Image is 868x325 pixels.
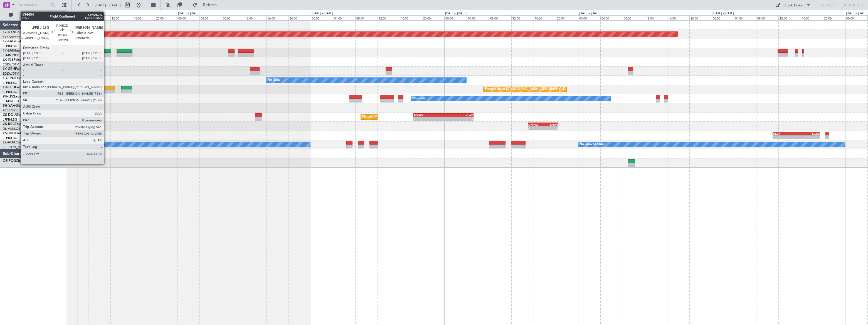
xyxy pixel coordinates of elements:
div: 12:00 [778,15,801,20]
div: 16:00 [801,15,823,20]
button: All Aircraft [6,11,60,20]
div: 16:00 [667,15,689,20]
div: 20:00 [823,15,845,20]
a: DNMM/LOS [3,127,20,131]
div: 04:00 [734,15,756,20]
a: F-HECDFalcon 7X [3,86,30,89]
div: 20:00 [556,15,578,20]
div: - [443,117,473,121]
div: - [796,136,819,139]
div: - [543,126,558,130]
div: - [528,126,543,130]
div: 12:00 [378,15,400,20]
div: 12:00 [511,15,534,20]
div: [DATE] - [DATE] [67,11,89,16]
a: 9H-LPZLegacy 500 [3,95,32,98]
span: 9H-YAA [3,104,15,107]
span: T7-EAGL [3,40,16,43]
a: LFPB/LBG [3,44,17,48]
a: CS-DOUGlobal 6500 [3,113,35,117]
a: T7-DYNChallenger 604 [3,31,39,34]
div: Quick Links [783,3,802,8]
a: F-GPNJFalcon 900EX [3,77,36,80]
button: Quick Links [772,1,813,9]
div: HKJK [773,132,796,135]
div: 00:00 [578,15,600,20]
span: LX-INB [3,58,14,62]
div: 04:00 [600,15,623,20]
div: EGKB [796,132,819,135]
a: OE-FOGCitation Mustang [3,159,43,163]
div: DNMM [528,123,543,126]
a: EVRA/[PERSON_NAME] [3,35,37,39]
a: LFPB/LBG [3,118,17,122]
div: 20:00 [155,15,177,20]
div: - [414,117,443,121]
a: EDLW/DTM [3,72,19,76]
div: 04:00 [333,15,355,20]
div: No Crew Sabadell [580,140,605,149]
div: 08:00 [489,15,511,20]
div: 08:00 [756,15,778,20]
div: No Crew Luxembourg (Findel) [45,140,88,149]
div: - [773,136,796,139]
div: LFMN [543,123,558,126]
span: LX-AOA [3,141,16,144]
span: CS-DOU [3,113,16,117]
div: 12:00 [244,15,266,20]
div: 20:00 [288,15,311,20]
a: LFMN/NCE [3,53,19,57]
a: LFMD/CEQ [3,99,19,103]
div: [DATE] - [DATE] [846,11,867,16]
a: T7-EAGLFalcon 8X [3,40,32,43]
div: [DATE] - [DATE] [178,11,199,16]
a: CS-RRCFalcon 900LX [3,123,36,126]
span: T7-EMI [3,49,14,52]
a: LX-GBHFalcon 7X [3,67,30,71]
span: [DATE] - [DATE] [95,3,121,8]
div: 04:00 [199,15,222,20]
div: 16:00 [266,15,288,20]
div: No Crew [268,76,280,84]
div: 16:00 [133,15,155,20]
span: F-GPNJ [3,77,15,80]
div: [DATE] - [DATE] [312,11,333,16]
div: 00:00 [311,15,333,20]
span: All Aircraft [14,13,59,17]
div: EGGW [414,114,443,117]
a: LFPB/LBG [3,90,17,94]
div: 12:00 [110,15,133,20]
div: KLAX [443,114,473,117]
div: 20:00 [422,15,444,20]
div: 12:00 [645,15,667,20]
div: 08:00 [623,15,645,20]
button: Refresh [190,1,223,9]
span: 9H-LPZ [3,95,14,98]
a: [PERSON_NAME]/QSA [3,145,36,149]
div: 08:00 [355,15,378,20]
div: 08:00 [222,15,244,20]
div: 04:00 [66,15,88,20]
a: LX-AOACitation Mustang [3,141,43,144]
div: 20:00 [689,15,712,20]
div: 16:00 [534,15,556,20]
span: LX-GBH [3,67,15,71]
div: 08:00 [88,15,110,20]
a: LFPB/LBG [3,136,17,140]
a: LFPB/LBG [3,81,17,85]
div: [DATE] - [DATE] [579,11,600,16]
div: No Crew [412,94,425,103]
div: 16:00 [400,15,422,20]
a: CS-JHHGlobal 6000 [3,132,34,135]
span: F-HECD [3,86,15,89]
a: LX-INBFalcon 900EX EASy II [3,58,47,62]
span: CS-RRC [3,123,15,126]
div: 00:00 [177,15,199,20]
input: Trip Number [17,1,49,9]
div: [DATE] - [DATE] [445,11,467,16]
div: Planned Maint [GEOGRAPHIC_DATA] ([GEOGRAPHIC_DATA]) [485,85,573,94]
div: 00:00 [712,15,734,20]
a: FCBB/BZV [3,108,18,113]
span: OE-FOG [3,159,16,163]
span: T7-DYN [3,31,15,34]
